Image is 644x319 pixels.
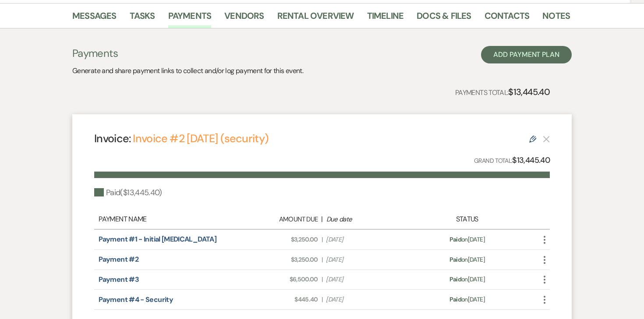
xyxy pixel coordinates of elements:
div: on [DATE] [411,275,523,284]
span: | [322,275,322,284]
a: Payment #2 [99,255,138,264]
div: Status [411,214,523,224]
strong: $13,445.40 [512,155,550,165]
span: $3,250.00 [237,255,318,264]
a: Payments [168,9,212,28]
div: Payment Name [99,214,233,224]
div: Paid ( $13,445.40 ) [94,187,162,199]
span: Paid [449,295,461,303]
span: Paid [449,235,461,243]
a: Vendors [224,9,264,28]
span: [DATE] [326,255,407,264]
a: Payment #4 - Security [99,295,173,304]
h4: Invoice: [94,131,269,146]
span: $3,250.00 [237,235,318,244]
p: Generate and share payment links to collect and/or log payment for this event. [72,65,303,77]
span: [DATE] [326,295,407,304]
span: | [322,295,322,304]
p: Grand Total: [474,154,550,167]
div: on [DATE] [411,295,523,304]
span: | [322,235,322,244]
a: Contacts [485,9,530,28]
span: [DATE] [326,275,407,284]
a: Tasks [130,9,155,28]
span: [DATE] [326,235,407,244]
div: on [DATE] [411,255,523,264]
span: Paid [449,256,461,263]
span: Paid [449,275,461,283]
button: This payment plan cannot be deleted because it contains links that have been paid through Weven’s... [543,135,550,143]
div: on [DATE] [411,235,523,244]
a: Messages [72,9,117,28]
a: Rental Overview [277,9,354,28]
h3: Payments [72,46,303,61]
div: Amount Due [237,214,318,224]
span: $6,500.00 [237,275,318,284]
a: Timeline [367,9,404,28]
a: Invoice #2 [DATE] (security) [133,131,269,146]
a: Docs & Files [417,9,471,28]
button: Add Payment Plan [481,46,572,63]
p: Payments Total: [455,85,550,99]
strong: $13,445.40 [508,86,550,98]
div: | [233,214,411,224]
a: Payment #1 - Initial [MEDICAL_DATA] [99,235,216,244]
span: $445.40 [237,295,318,304]
a: Payment #3 [99,275,139,284]
span: | [322,255,322,264]
div: Due date [326,214,407,224]
a: Notes [542,9,570,28]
